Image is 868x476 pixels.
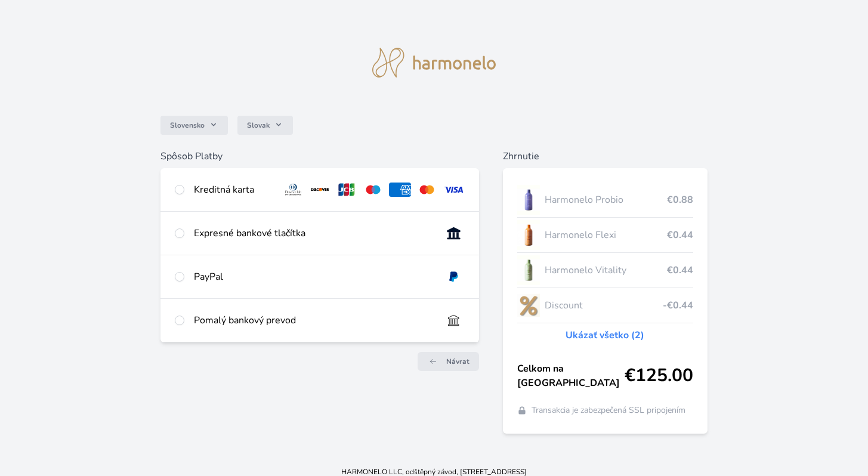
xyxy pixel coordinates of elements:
[443,270,465,284] img: paypal.svg
[545,193,667,207] span: Harmonelo Probio
[416,183,438,197] img: mc.svg
[517,290,540,320] img: discount-lo.png
[443,226,465,240] img: onlineBanking_SK.svg
[443,313,465,327] img: bankTransfer_IBAN.svg
[545,228,667,242] span: Harmonelo Flexi
[517,220,540,250] img: CLEAN_FLEXI_se_stinem_x-hi_(1)-lo.jpg
[446,357,469,366] span: Návrat
[372,48,496,78] img: logo.svg
[362,183,384,197] img: maestro.svg
[194,270,433,284] div: PayPal
[247,120,270,130] span: Slovak
[194,226,433,240] div: Expresné bankové tlačítka
[443,183,465,197] img: visa.svg
[160,116,228,135] button: Slovensko
[418,352,479,371] a: Návrat
[237,116,293,135] button: Slovak
[663,298,693,313] span: -€0.44
[309,183,331,197] img: discover.svg
[194,183,273,197] div: Kreditná karta
[667,193,693,207] span: €0.88
[160,149,479,163] h6: Spôsob Platby
[566,328,644,342] a: Ukázať všetko (2)
[170,120,205,130] span: Slovensko
[517,361,625,390] span: Celkom na [GEOGRAPHIC_DATA]
[336,183,358,197] img: jcb.svg
[282,183,304,197] img: diners.svg
[667,263,693,277] span: €0.44
[532,404,685,416] span: Transakcia je zabezpečená SSL pripojením
[517,185,540,215] img: CLEAN_PROBIO_se_stinem_x-lo.jpg
[194,313,433,327] div: Pomalý bankový prevod
[517,255,540,285] img: CLEAN_VITALITY_se_stinem_x-lo.jpg
[667,228,693,242] span: €0.44
[545,298,663,313] span: Discount
[545,263,667,277] span: Harmonelo Vitality
[389,183,411,197] img: amex.svg
[625,365,693,387] span: €125.00
[503,149,708,163] h6: Zhrnutie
